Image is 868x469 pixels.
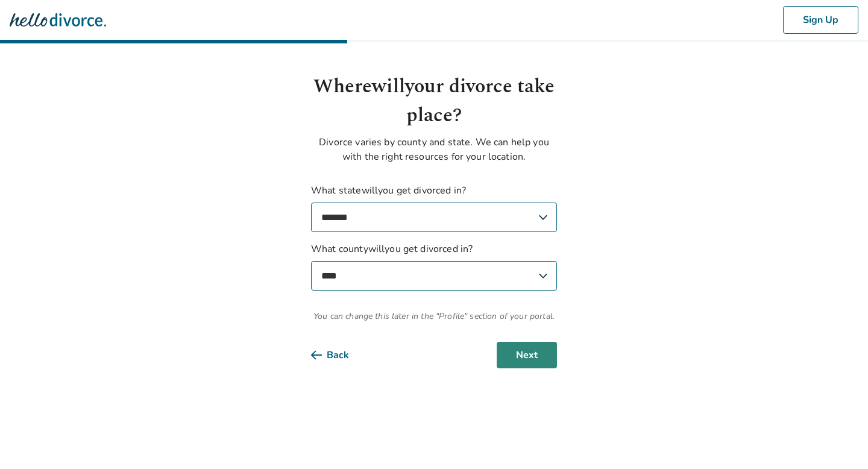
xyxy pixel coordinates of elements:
button: Next [497,342,557,368]
span: You can change this later in the "Profile" section of your portal. [311,310,557,323]
select: What statewillyou get divorced in? [311,203,557,232]
h1: Where will your divorce take place? [311,72,557,130]
label: What state will you get divorced in? [311,183,557,232]
label: What county will you get divorced in? [311,242,557,291]
p: Divorce varies by county and state. We can help you with the right resources for your location. [311,135,557,164]
button: Sign Up [783,6,858,34]
img: Hello Divorce Logo [10,8,106,32]
iframe: Chat Widget [808,411,868,469]
button: Back [311,342,368,368]
select: What countywillyou get divorced in? [311,261,557,291]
